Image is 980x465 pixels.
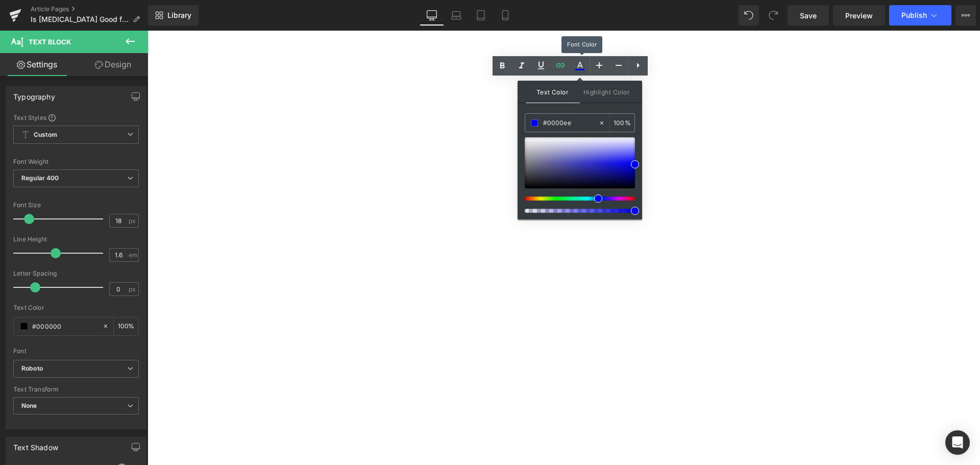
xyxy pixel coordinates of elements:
span: Preview [845,10,873,21]
span: Save [800,10,817,21]
a: Article Pages [31,5,148,13]
span: Library [167,11,191,20]
span: Text Block [29,38,71,46]
span: px [129,286,137,292]
div: Text Transform [13,386,139,393]
a: Mobile [493,5,518,26]
div: Letter Spacing [13,270,139,277]
b: None [21,402,37,409]
div: Text Styles [13,113,139,121]
button: Undo [739,5,759,26]
b: Regular 400 [21,174,59,182]
span: Publish [901,11,927,19]
div: % [610,114,634,132]
span: Is [MEDICAL_DATA] Good for Acne? [31,15,129,23]
span: em [129,252,137,258]
button: More [955,5,976,26]
input: Color [543,117,598,129]
div: Font [13,348,139,355]
div: Text Shadow [13,437,58,452]
div: Typography [13,87,55,101]
input: Color [32,321,97,332]
div: Open Intercom Messenger [945,430,970,455]
b: Custom [34,131,57,139]
button: Redo [763,5,783,26]
button: Publish [889,5,951,26]
div: Text Color [13,304,139,311]
div: Line Height [13,236,139,243]
span: px [129,217,137,224]
a: Design [76,53,150,76]
div: Font Size [13,202,139,209]
a: Desktop [420,5,444,26]
a: Laptop [444,5,469,26]
span: Text Color [526,81,580,103]
span: Highlight Color [580,81,634,103]
a: New Library [148,5,199,26]
a: Preview [833,5,885,26]
a: Tablet [469,5,493,26]
div: % [114,317,138,335]
i: Roboto [21,364,43,373]
div: Font Weight [13,158,139,165]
